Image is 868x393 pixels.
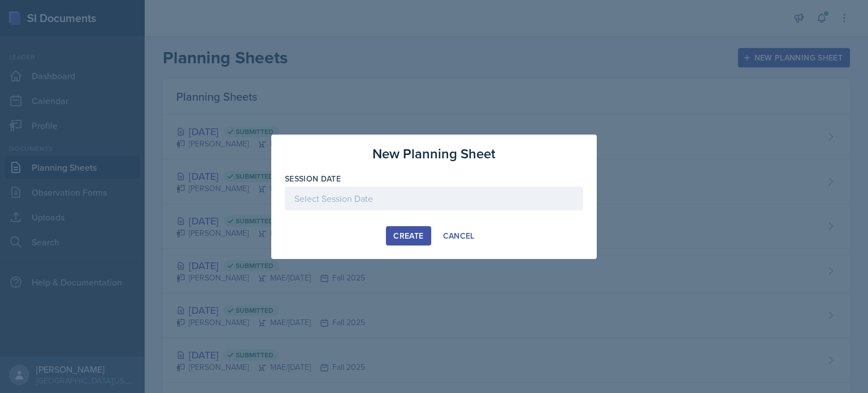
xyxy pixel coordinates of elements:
[386,226,431,245] button: Create
[372,144,496,164] h3: New Planning Sheet
[285,173,341,184] label: Session Date
[393,231,423,240] div: Create
[443,231,475,240] div: Cancel
[436,226,482,245] button: Cancel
